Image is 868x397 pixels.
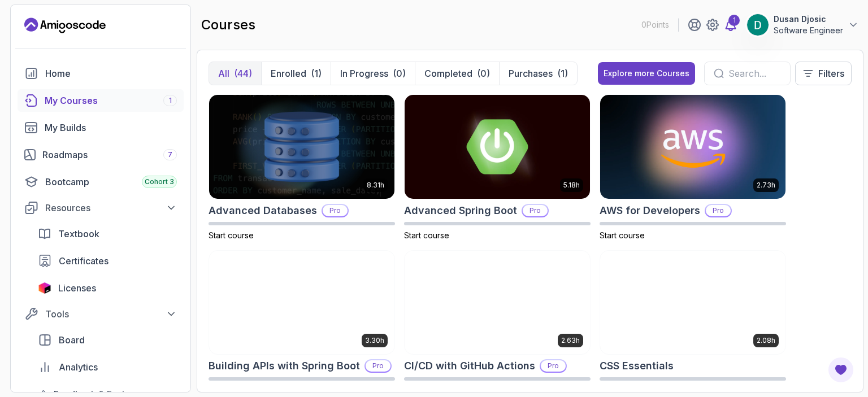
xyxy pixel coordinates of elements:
img: Building APIs with Spring Boot card [209,251,394,355]
h2: CI/CD with GitHub Actions [404,358,535,374]
p: 3.30h [365,336,384,345]
p: Completed [424,67,472,80]
a: analytics [31,356,184,378]
h2: Advanced Databases [209,203,317,219]
a: textbook [31,223,184,245]
a: Landing page [24,16,106,34]
img: user profile image [747,14,769,36]
span: 7 [168,150,172,159]
h2: Building APIs with Spring Boot [209,358,360,374]
a: roadmaps [18,143,184,166]
span: Licenses [58,281,96,295]
button: Filters [795,62,852,85]
img: CSS Essentials card [600,251,785,355]
h2: Advanced Spring Boot [404,203,517,219]
p: Pro [541,360,566,372]
h2: AWS for Developers [600,203,700,219]
button: Open Feedback Button [827,356,854,383]
p: 2.73h [757,181,775,190]
p: Purchases [509,67,553,80]
button: Tools [18,304,184,324]
span: Certificates [59,254,108,268]
img: Advanced Spring Boot card [405,95,590,199]
span: Cohort 3 [145,177,174,186]
span: Textbook [58,227,99,241]
span: 1 [169,96,172,105]
a: builds [18,116,184,139]
button: Explore more Courses [598,62,695,85]
img: CI/CD with GitHub Actions card [405,251,590,355]
a: bootcamp [18,171,184,193]
p: Software Engineer [774,25,843,36]
p: Pro [366,360,390,372]
span: Board [59,333,85,347]
span: Start course [209,230,254,240]
p: Dusan Djosic [774,14,843,25]
button: All(44) [209,62,261,85]
p: Filters [818,67,844,80]
a: courses [18,89,184,112]
img: AWS for Developers card [600,95,785,199]
p: 0 Points [641,19,669,30]
p: Enrolled [271,67,306,80]
p: 2.08h [757,336,775,345]
div: Bootcamp [45,175,177,189]
a: home [18,62,184,85]
div: (1) [311,67,322,80]
a: 1 [724,18,737,32]
div: (1) [557,67,568,80]
div: (0) [477,67,490,80]
div: Resources [45,201,177,215]
div: 1 [728,15,740,26]
p: All [218,67,229,80]
p: Pro [706,205,731,216]
img: jetbrains icon [38,282,51,294]
div: My Courses [45,94,177,107]
p: 8.31h [367,181,384,190]
p: 2.63h [561,336,580,345]
div: Roadmaps [42,148,177,162]
input: Search... [728,67,781,80]
button: Enrolled(1) [261,62,331,85]
h2: courses [201,16,255,34]
p: 5.18h [563,181,580,190]
div: Tools [45,307,177,321]
h2: CSS Essentials [600,358,674,374]
button: Resources [18,198,184,218]
div: (0) [393,67,406,80]
button: Completed(0) [415,62,499,85]
button: user profile imageDusan DjosicSoftware Engineer [747,14,859,36]
img: Advanced Databases card [209,95,394,199]
span: Analytics [59,360,98,374]
div: Explore more Courses [604,68,689,79]
span: Start course [600,230,645,240]
button: Purchases(1) [499,62,577,85]
div: Home [45,67,177,80]
a: certificates [31,250,184,272]
button: In Progress(0) [331,62,415,85]
a: board [31,329,184,351]
span: Start course [404,230,449,240]
div: (44) [234,67,252,80]
p: In Progress [340,67,388,80]
a: licenses [31,277,184,299]
div: My Builds [45,121,177,134]
p: Pro [323,205,348,216]
p: Pro [523,205,548,216]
